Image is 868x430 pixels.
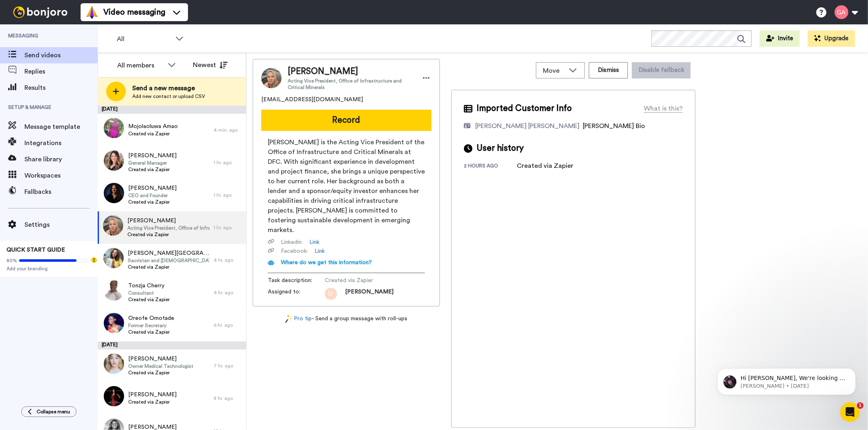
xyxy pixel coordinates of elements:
span: Created via Zapier [325,276,402,284]
span: Imported Customer Info [477,102,572,115]
span: Message template [24,122,98,132]
span: Former Secretary [128,322,174,329]
span: [PERSON_NAME] Bio [583,123,645,129]
img: 5d5ab2f4-2e19-41f3-be23-9a2dbf7543d8.jpg [104,313,124,333]
button: Newest [187,57,234,73]
span: Workspaces [24,171,98,180]
div: 6 hr. ago [214,322,242,328]
img: 9e098f85-824a-4c66-a57b-7185e4d56327.jpg [103,248,124,268]
div: 8 hr. ago [214,395,242,402]
a: Link [315,247,325,255]
span: Replies [24,67,98,76]
span: Send videos [24,50,98,60]
span: Acting Vice President, Office of Infrastructure and Critical Minerals [127,225,210,231]
span: Task description : [268,276,325,284]
button: Upgrade [808,30,855,47]
span: All [117,34,171,44]
img: magic-wand.svg [285,315,293,323]
span: 1 [857,402,864,409]
span: Fallbacks [24,187,98,197]
span: Linkedin : [281,238,303,246]
div: 1 hr. ago [214,192,242,198]
span: [PERSON_NAME] [128,391,177,399]
span: Created via Zapier [128,369,193,376]
span: General Manager [128,160,177,166]
div: 2 hours ago [464,163,517,171]
img: abfc78c9-00bd-4c56-bc92-83f1528d5307.jpg [104,386,124,406]
span: Video messaging [103,7,165,18]
div: 1 hr. ago [214,159,242,166]
span: Created via Zapier [127,231,210,238]
span: Mojolaoluwa Amao [128,122,178,130]
span: Send a new message [132,83,205,93]
span: [PERSON_NAME] [127,217,210,225]
img: 12d85367-f8a5-4ff0-a5d8-dc776c98862e.jpg [104,354,124,374]
span: Collapse menu [37,408,70,415]
span: Settings [24,220,98,230]
div: 7 hr. ago [214,363,242,369]
img: vm-color.svg [85,6,98,19]
span: Share library [24,154,98,164]
div: What is this? [644,104,683,113]
span: User history [477,142,524,154]
span: QUICK START GUIDE [7,247,65,253]
div: Created via Zapier [517,161,573,171]
span: Tonzja Cherry [128,282,170,290]
span: [PERSON_NAME] [128,184,177,192]
div: [DATE] [98,106,246,114]
img: 3f448170-7a15-4e39-84b9-4bb63e0490ca.jpg [104,118,124,138]
span: Assigned to: [268,288,325,300]
span: Results [24,83,98,93]
a: Pro tip [285,315,312,323]
span: [PERSON_NAME][GEOGRAPHIC_DATA] [128,249,210,257]
span: Acting Vice President, Office of Infrastructure and Critical Minerals [288,78,413,91]
span: Integrations [24,138,98,148]
img: 21a64880-44b2-413c-99ba-4f1411135ee6.jpg [104,280,124,301]
span: Created via Zapier [128,166,177,173]
button: Record [261,110,431,131]
span: Facebook : [281,247,308,255]
span: Created via Zapier [128,199,177,205]
a: Link [309,238,319,246]
img: fb702ef0-4434-44ba-ba7a-b860cf254acf.jpg [104,150,124,171]
iframe: Intercom notifications message [705,351,868,408]
div: All members [117,61,164,70]
span: [PERSON_NAME] [288,65,413,78]
span: Where do we get this information? [281,260,372,265]
div: 4 hr. ago [214,257,242,263]
span: Created via Zapier [128,264,210,270]
button: Invite [760,30,800,47]
iframe: Intercom live chat [840,402,860,422]
span: Add your branding [7,265,91,272]
span: [PERSON_NAME] is the Acting Vice President of the Office of Infrastructure and Critical Minerals ... [268,137,425,235]
span: Created via Zapier [128,296,170,303]
img: 885cbfbe-2044-4f32-a6c8-c6b1b968f1ba.jpg [103,215,123,236]
div: - Send a group message with roll-ups [253,315,440,323]
div: 4 hr. ago [214,289,242,296]
button: Collapse menu [21,406,77,417]
span: Sacristan and [DEMOGRAPHIC_DATA] [128,257,210,264]
span: [PERSON_NAME] [128,355,193,363]
span: 80% [7,257,17,264]
span: [EMAIL_ADDRESS][DOMAIN_NAME] [261,96,363,104]
div: [DATE] [98,341,246,350]
span: Move [543,66,565,76]
span: Created via Zapier [128,130,178,137]
img: Image of Danielle Montgomery [261,68,282,88]
span: [PERSON_NAME] [345,288,394,300]
div: Tooltip anchor [90,256,98,264]
img: bj-logo-header-white.svg [10,7,71,18]
span: Oreofe Omotade [128,314,174,322]
span: Owner Medical Technologist [128,363,193,369]
div: 1 hr. ago [214,224,242,231]
img: sf.png [325,288,337,300]
span: Add new contact or upload CSV [132,93,205,100]
span: [PERSON_NAME] [128,152,177,160]
span: Created via Zapier [128,399,177,405]
div: [PERSON_NAME] [PERSON_NAME] [475,121,579,131]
